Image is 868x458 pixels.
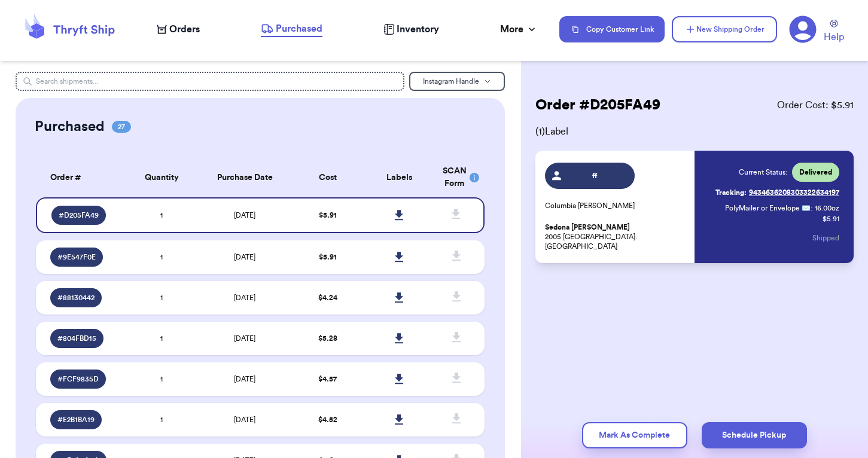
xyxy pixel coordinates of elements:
span: ( 1 ) Label [535,124,854,139]
span: $ 4.24 [318,294,337,301]
span: Tracking: [715,188,747,197]
span: PolyMailer or Envelope ✉️ [725,204,811,212]
span: 1 [160,335,163,342]
h2: Order # D205FA49 [535,96,660,115]
span: Delivered [799,167,832,177]
a: Tracking:9434636208303322634197 [715,183,839,202]
span: Order Cost: $ 5.91 [777,98,854,112]
span: Current Status: [739,167,787,177]
span: # D205FA49 [59,210,99,220]
span: # E2B1BA19 [57,415,95,425]
p: Columbia [PERSON_NAME] [545,201,687,210]
span: [DATE] [234,335,255,342]
span: $ 4.52 [318,416,337,423]
button: Shipped [812,225,839,251]
span: Inventory [397,22,439,36]
span: [DATE] [234,416,255,423]
span: : [811,203,812,213]
div: More [500,22,538,36]
th: Purchase Date [197,158,292,197]
a: Inventory [383,22,439,36]
span: # 804FBD15 [57,334,96,343]
span: # 88130442 [57,293,95,303]
span: 1 [160,294,163,301]
button: Instagram Handle [409,72,505,91]
p: $ 5.91 [823,214,839,224]
th: Cost [292,158,364,197]
th: Quantity [126,158,197,197]
span: 27 [112,121,131,133]
span: [DATE] [234,294,255,301]
span: # 9E547F0E [57,252,96,262]
h2: Purchased [35,117,105,136]
input: Search shipments... [16,72,404,91]
span: $ 5.91 [319,254,337,261]
button: Copy Customer Link [559,16,665,42]
button: New Shipping Order [672,16,777,42]
th: Order # [36,158,126,197]
button: Schedule Pickup [702,422,807,448]
span: Orders [169,22,200,36]
span: $ 5.28 [318,335,337,342]
a: Orders [157,22,200,36]
button: Mark As Complete [582,422,687,448]
span: $ 4.57 [318,375,337,383]
span: $ 5.91 [319,212,337,219]
div: SCAN Form [443,165,471,190]
span: Purchased [276,22,322,36]
span: Sedona [PERSON_NAME] [545,223,630,232]
span: Instagram Handle [423,78,479,85]
span: [DATE] [234,212,255,219]
span: 1 [160,375,163,383]
span: Help [824,30,844,44]
span: # FCF9835D [57,374,99,384]
span: [DATE] [234,254,255,261]
span: 16.00 oz [815,203,839,213]
span: 1 [160,212,163,219]
span: 1 [160,254,163,261]
a: Purchased [261,22,322,37]
p: 2005 [GEOGRAPHIC_DATA]. [GEOGRAPHIC_DATA] [545,222,687,251]
th: Labels [364,158,435,197]
a: Help [824,20,844,44]
span: [DATE] [234,375,255,383]
span: ff [567,171,623,181]
span: 1 [160,416,163,423]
